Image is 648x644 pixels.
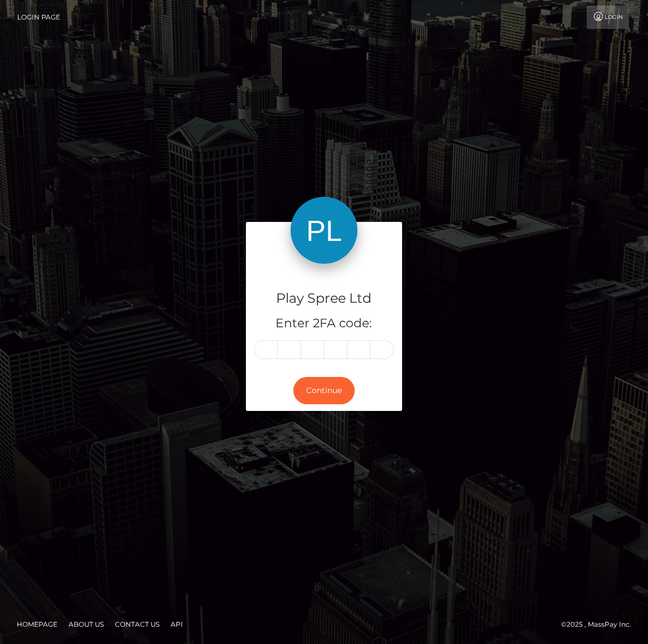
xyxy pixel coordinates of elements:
[561,618,640,631] div: © 2025 , MassPay Inc.
[254,315,394,332] h5: Enter 2FA code:
[587,6,629,29] a: Login
[64,616,108,633] a: About Us
[110,616,164,633] a: Contact Us
[254,289,394,308] h4: Play Spree Ltd
[17,6,60,29] a: Login Page
[166,616,187,633] a: API
[291,197,357,264] img: Play Spree Ltd
[293,377,355,404] button: Continue
[12,616,62,633] a: Homepage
